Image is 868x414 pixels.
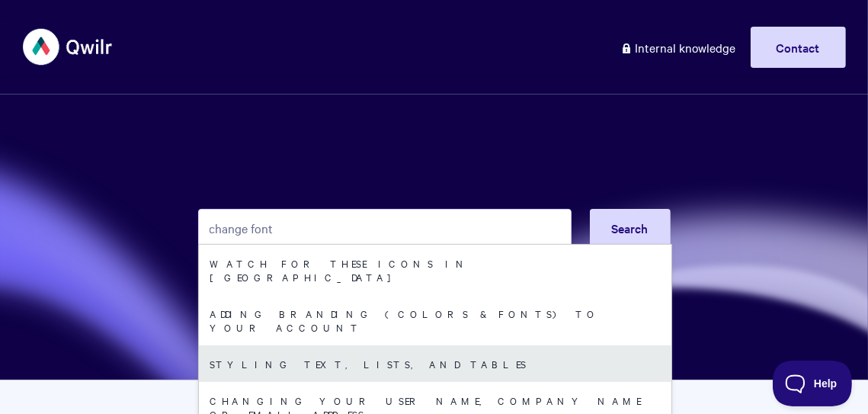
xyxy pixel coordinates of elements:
a: Adding branding (colors & fonts) to your account [199,295,671,345]
img: Qwilr Help Center [23,18,114,75]
span: Search [612,220,649,236]
button: Search [590,209,671,247]
a: Internal knowledge [610,27,748,68]
a: Watch for these icons in [GEOGRAPHIC_DATA] [199,245,671,295]
a: Contact [751,27,846,68]
iframe: Toggle Customer Support [773,361,853,406]
input: Search the knowledge base [198,209,572,247]
a: Styling text, lists, and tables [199,345,671,382]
